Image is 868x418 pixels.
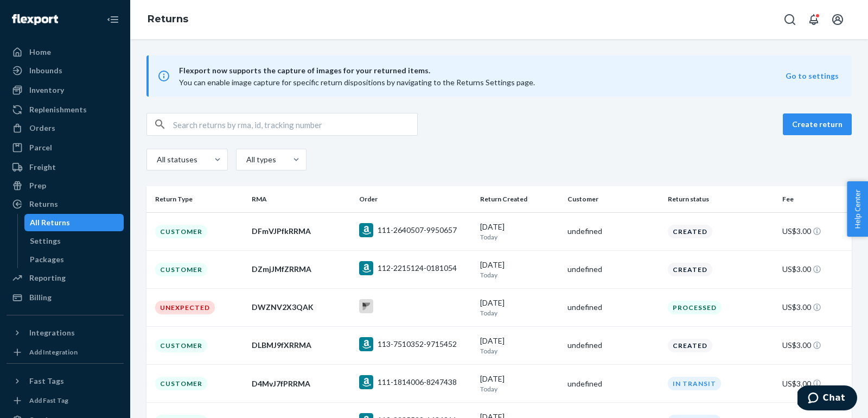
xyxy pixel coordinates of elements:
div: Integrations [29,327,75,338]
div: undefined [567,340,660,351]
iframe: Opens a widget where you can chat to one of our agents [797,385,857,413]
a: Inventory [7,81,124,99]
a: Inbounds [7,62,124,79]
a: Returns [7,195,124,213]
div: Inventory [29,85,64,96]
button: Open account menu [827,9,848,30]
div: undefined [567,226,660,237]
th: Return Type [146,186,247,212]
button: Open Search Box [779,9,801,30]
span: Flexport now supports the capture of images for your returned items. [179,64,786,77]
div: D4MvJ7fPRRMA [252,378,350,389]
div: Unexpected [155,301,215,314]
a: All Returns [24,214,124,231]
a: Freight [7,159,124,176]
div: Inbounds [29,65,62,76]
ol: breadcrumbs [139,4,197,35]
div: Customer [155,339,207,352]
a: Prep [7,177,124,194]
a: Settings [24,232,124,250]
a: Add Fast Tag [7,394,124,407]
div: Customer [155,377,207,390]
div: [DATE] [480,221,559,242]
button: Go to settings [786,71,839,81]
div: Created [668,339,712,352]
a: Returns [148,13,188,25]
a: Orders [7,119,124,137]
p: Today [480,346,559,356]
div: All statuses [157,154,196,165]
td: US$3.00 [778,288,852,326]
a: Parcel [7,139,124,156]
div: Returns [29,199,58,210]
div: 112-2215124-0181054 [378,263,457,274]
div: 113-7510352-9715452 [378,339,457,350]
div: [DATE] [480,297,559,318]
a: Reporting [7,269,124,287]
th: Return Created [476,186,563,212]
th: Order [355,186,476,212]
td: US$3.00 [778,326,852,364]
div: All types [246,154,275,165]
p: Today [480,232,559,242]
td: US$3.00 [778,250,852,288]
input: Search returns by rma, id, tracking number [173,113,417,135]
th: RMA [247,186,355,212]
div: 111-1814006-8247438 [378,377,457,388]
button: Fast Tags [7,372,124,390]
div: Add Integration [29,347,78,357]
div: Parcel [29,142,52,153]
div: Customer [155,225,207,238]
button: Close Navigation [102,9,124,30]
div: Add Fast Tag [29,396,68,405]
button: Create return [783,113,852,135]
span: You can enable image capture for specific return dispositions by navigating to the Returns Settin... [179,78,535,87]
div: undefined [567,378,660,389]
a: Add Integration [7,346,124,359]
div: Freight [29,162,56,173]
div: Processed [668,301,722,314]
div: Fast Tags [29,376,64,387]
td: US$3.00 [778,365,852,403]
div: DLBMJ9fXRRMA [252,340,350,351]
div: Settings [30,236,61,246]
p: Today [480,308,559,318]
div: All Returns [30,217,70,228]
div: [DATE] [480,259,559,280]
th: Fee [778,186,852,212]
div: [DATE] [480,335,559,356]
img: Flexport logo [12,14,58,25]
div: Created [668,263,712,276]
div: In Transit [668,377,721,390]
p: Today [480,270,559,280]
div: Reporting [29,273,66,283]
div: Prep [29,180,46,191]
a: Packages [24,251,124,268]
button: Help Center [847,181,868,237]
div: 111-2640507-9950657 [378,225,457,236]
button: Open notifications [803,9,825,30]
div: Orders [29,123,55,134]
td: US$3.00 [778,212,852,250]
div: Created [668,225,712,238]
div: Home [29,47,51,58]
div: Customer [155,263,207,276]
a: Replenishments [7,101,124,118]
div: Packages [30,254,64,265]
button: Integrations [7,324,124,341]
div: undefined [567,302,660,313]
th: Return status [663,186,777,212]
div: DFmVJPfkRRMA [252,226,350,237]
div: DWZNV2X3QAK [252,302,350,313]
div: [DATE] [480,373,559,394]
div: Billing [29,292,52,303]
th: Customer [563,186,664,212]
p: Today [480,384,559,394]
a: Home [7,43,124,61]
div: Replenishments [29,104,87,115]
div: DZmjJMfZRRMA [252,264,350,275]
a: Billing [7,289,124,306]
div: undefined [567,264,660,275]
